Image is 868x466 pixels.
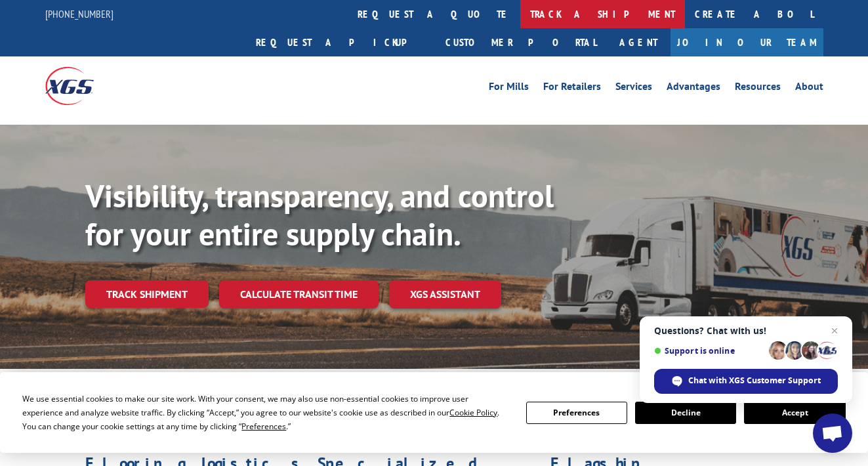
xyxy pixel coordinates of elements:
a: XGS ASSISTANT [389,280,501,308]
div: Chat with XGS Customer Support [654,369,838,394]
a: Calculate transit time [219,280,379,308]
span: Questions? Chat with us! [654,326,838,336]
a: Track shipment [85,280,209,308]
div: Open chat [813,413,852,453]
button: Preferences [526,402,627,424]
a: Join Our Team [671,28,823,56]
span: Close chat [827,323,842,339]
b: Visibility, transparency, and control for your entire supply chain. [85,175,554,254]
a: Services [615,81,652,96]
span: Support is online [654,346,764,356]
a: [PHONE_NUMBER] [45,7,114,20]
div: We use essential cookies to make our site work. With your consent, we may also use non-essential ... [22,392,510,433]
a: About [795,81,823,96]
a: Advantages [667,81,720,96]
a: Customer Portal [436,28,606,56]
span: Preferences [241,421,286,432]
a: For Mills [489,81,529,96]
a: For Retailers [543,81,601,96]
button: Accept [744,402,845,424]
a: Agent [606,28,671,56]
button: Decline [635,402,736,424]
span: Chat with XGS Customer Support [688,375,821,387]
a: Resources [735,81,781,96]
span: Cookie Policy [449,407,497,418]
a: Request a pickup [246,28,436,56]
